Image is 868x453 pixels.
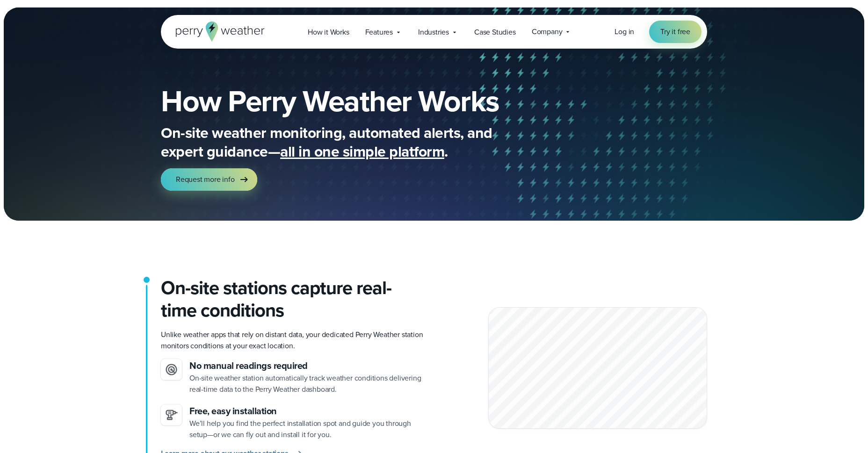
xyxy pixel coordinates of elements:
[280,140,444,163] span: all in one simple platform
[615,26,634,37] a: Log in
[365,27,393,38] span: Features
[300,22,357,42] a: How it Works
[474,27,516,38] span: Case Studies
[161,123,535,161] p: On-site weather monitoring, automated alerts, and expert guidance— .
[466,22,524,42] a: Case Studies
[189,373,427,395] p: On-site weather station automatically track weather conditions delivering real-time data to the P...
[161,168,257,191] a: Request more info
[615,26,634,37] span: Log in
[189,404,427,418] h3: Free, easy installation
[189,418,427,440] p: We’ll help you find the perfect installation spot and guide you through setup—or we can fly out a...
[660,26,690,37] span: Try it free
[532,26,563,37] span: Company
[161,86,567,116] h1: How Perry Weather Works
[176,174,235,185] span: Request more info
[161,277,427,322] h2: On-site stations capture real-time conditions
[418,27,449,38] span: Industries
[189,359,427,373] h3: No manual readings required
[649,21,702,43] a: Try it free
[161,329,427,352] p: Unlike weather apps that rely on distant data, your dedicated Perry Weather station monitors cond...
[308,27,349,38] span: How it Works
